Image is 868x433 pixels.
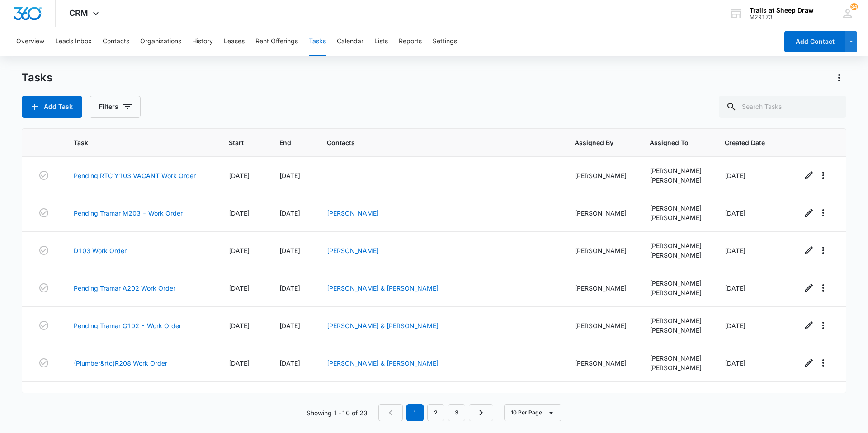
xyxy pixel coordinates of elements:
span: Start [229,138,245,147]
a: [PERSON_NAME] [327,247,379,254]
div: [PERSON_NAME] [650,325,703,335]
button: Leases [224,27,245,56]
span: [DATE] [229,172,250,179]
span: [DATE] [725,359,745,367]
button: Overview [16,27,44,56]
button: Actions [832,71,846,85]
div: [PERSON_NAME] [650,213,703,222]
div: [PERSON_NAME] [650,391,703,400]
a: Next Page [469,404,493,421]
span: End [279,138,292,147]
div: [PERSON_NAME] [650,175,703,185]
span: [DATE] [725,322,745,329]
span: [DATE] [279,247,300,254]
span: Task [74,138,194,147]
span: Assigned By [575,138,615,147]
span: [DATE] [229,247,250,254]
span: [DATE] [229,284,250,292]
span: [DATE] [279,172,300,179]
span: [DATE] [725,247,745,254]
div: [PERSON_NAME] [650,316,703,325]
a: Pending Tramar M203 - Work Order [74,208,183,218]
div: [PERSON_NAME] [650,241,703,250]
span: Assigned To [650,138,690,147]
div: [PERSON_NAME] [650,353,703,363]
button: Rent Offerings [255,27,298,56]
div: [PERSON_NAME] [575,321,628,330]
a: Page 2 [427,404,444,421]
nav: Pagination [378,404,493,421]
div: [PERSON_NAME] [575,246,628,255]
span: [DATE] [279,209,300,217]
div: [PERSON_NAME] [650,203,703,213]
button: Settings [433,27,457,56]
span: [DATE] [725,172,745,179]
button: Contacts [103,27,129,56]
a: Page 3 [448,404,465,421]
a: [PERSON_NAME] & [PERSON_NAME] [327,322,439,329]
button: History [192,27,213,56]
span: [DATE] [725,284,745,292]
a: [PERSON_NAME] & [PERSON_NAME] [327,359,439,367]
span: [DATE] [279,284,300,292]
a: Pending Tramar G102 - Work Order [74,321,181,330]
span: [DATE] [229,359,250,367]
span: [DATE] [279,322,300,329]
button: Organizations [140,27,181,56]
div: [PERSON_NAME] [575,283,628,293]
h1: Tasks [22,71,52,85]
button: Add Contact [784,31,845,52]
button: Leads Inbox [55,27,92,56]
div: [PERSON_NAME] [575,358,628,368]
button: Add Task [22,96,82,118]
span: [DATE] [229,322,250,329]
span: Contacts [327,138,540,147]
a: (Plumber&rtc)R208 Work Order [74,358,167,368]
div: account name [750,7,814,14]
div: [PERSON_NAME] [575,208,628,218]
span: [DATE] [229,209,250,217]
div: notifications count [850,3,858,10]
a: Pending Tramar A202 Work Order [74,283,175,293]
a: D103 Work Order [74,246,127,255]
span: [DATE] [725,209,745,217]
span: CRM [69,8,88,18]
a: [PERSON_NAME] [327,209,379,217]
div: [PERSON_NAME] [575,171,628,180]
button: Reports [399,27,422,56]
button: Calendar [337,27,363,56]
a: Pending RTC Y103 VACANT Work Order [74,171,196,180]
p: Showing 1-10 of 23 [307,408,368,418]
div: [PERSON_NAME] [650,166,703,175]
em: 1 [406,404,424,421]
span: Created Date [725,138,766,147]
button: Tasks [309,27,326,56]
span: [DATE] [279,359,300,367]
button: 10 Per Page [504,404,561,421]
div: [PERSON_NAME] [650,363,703,372]
div: [PERSON_NAME] [650,250,703,260]
div: account id [750,14,814,20]
button: Lists [374,27,388,56]
div: [PERSON_NAME] [650,288,703,297]
div: [PERSON_NAME] [650,278,703,288]
span: 34 [850,3,858,10]
input: Search Tasks [719,96,846,118]
a: [PERSON_NAME] & [PERSON_NAME] [327,284,439,292]
button: Filters [90,96,141,118]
